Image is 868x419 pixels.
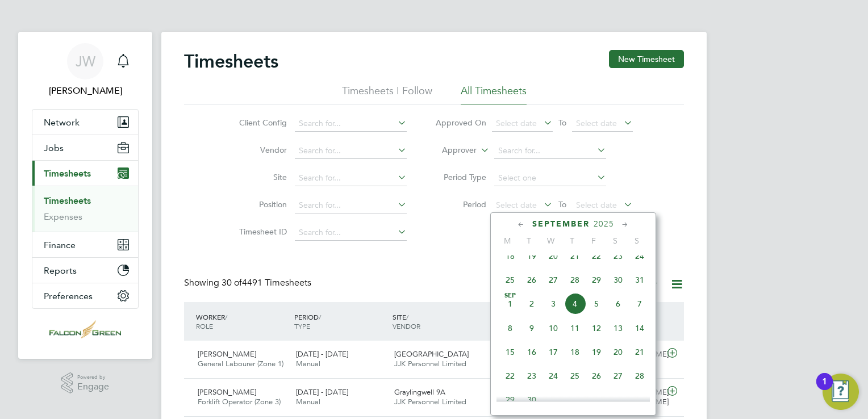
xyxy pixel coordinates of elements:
span: M [496,236,518,246]
div: Timesheets [32,186,138,232]
span: Finance [44,240,76,250]
span: Timesheets [44,168,91,179]
span: [PERSON_NAME] [198,387,256,397]
span: 26 [586,365,607,387]
label: Site [236,172,287,182]
span: 2025 [594,219,614,229]
a: Go to home page [32,320,139,338]
input: Search for... [295,116,407,132]
span: TYPE [294,321,310,330]
span: Manual [296,397,320,407]
span: Select date [496,200,537,210]
span: General Labourer (Zone 1) [198,359,283,368]
span: Select date [496,118,537,128]
span: Preferences [44,291,93,301]
span: 29 [499,389,521,410]
span: 12 [586,317,607,339]
span: To [555,115,570,130]
span: Engage [77,382,109,392]
span: Powered by [77,372,109,382]
button: Jobs [32,135,138,160]
span: S [626,236,648,246]
span: 4491 Timesheets [222,277,311,288]
label: Client Config [236,118,287,128]
span: Select date [576,118,617,128]
span: 19 [586,341,607,363]
button: Finance [32,232,138,257]
span: 23 [607,245,629,267]
input: Search for... [295,198,407,213]
span: / [319,312,321,321]
a: Powered byEngage [61,372,110,394]
span: Select date [576,200,617,210]
span: 20 [607,341,629,363]
button: New Timesheet [609,50,684,68]
span: 28 [564,269,586,291]
span: 25 [564,365,586,387]
span: 30 of [222,277,242,288]
span: 29 [586,269,607,291]
span: 2 [521,293,542,315]
span: Reports [44,265,77,276]
span: JW [76,54,95,69]
button: Open Resource Center, 1 new notification [823,374,859,410]
span: 3 [542,293,564,315]
div: WORKER [193,307,291,336]
span: 14 [629,317,650,339]
label: Period [435,199,486,209]
input: Search for... [295,143,407,159]
div: PERIOD [291,307,390,336]
span: 9 [521,317,542,339]
span: To [555,197,570,212]
label: Approved On [435,118,486,128]
label: Vendor [236,145,287,155]
a: JW[PERSON_NAME] [32,43,139,98]
span: 5 [586,293,607,315]
span: / [406,312,408,321]
span: [DATE] - [DATE] [296,387,348,397]
span: 27 [542,269,564,291]
span: 10 [542,317,564,339]
span: JJK Personnel Limited [394,359,466,368]
input: Search for... [295,170,407,186]
button: Preferences [32,283,138,308]
span: 25 [499,269,521,291]
span: 21 [629,341,650,363]
span: 30 [607,269,629,291]
div: £356.21 [487,345,546,364]
span: 26 [521,269,542,291]
span: 15 [499,341,521,363]
span: John Whyte [32,84,139,98]
span: 19 [521,245,542,267]
span: 23 [521,365,542,387]
span: 7 [629,293,650,315]
label: Approved [585,279,659,290]
span: / [225,312,227,321]
span: 8 [499,317,521,339]
div: 1 [822,382,827,396]
div: Showing [184,277,314,289]
span: [DATE] - [DATE] [296,349,348,359]
span: 20 [542,245,564,267]
span: 21 [564,245,586,267]
span: 27 [607,365,629,387]
li: All Timesheets [461,84,527,104]
span: 24 [542,365,564,387]
span: September [532,219,590,229]
span: 17 [542,341,564,363]
span: 13 [607,317,629,339]
span: S [604,236,626,246]
button: Network [32,110,138,135]
div: SITE [390,307,488,336]
span: 4 [564,293,586,315]
span: 18 [499,245,521,267]
label: Period Type [435,172,486,182]
button: Timesheets [32,161,138,186]
span: 1 [499,293,521,315]
span: Jobs [44,143,64,153]
label: Position [236,199,287,209]
label: Timesheet ID [236,227,287,237]
img: falcongreen-logo-retina.png [49,320,121,338]
span: ROLE [196,321,213,330]
span: 22 [586,245,607,267]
